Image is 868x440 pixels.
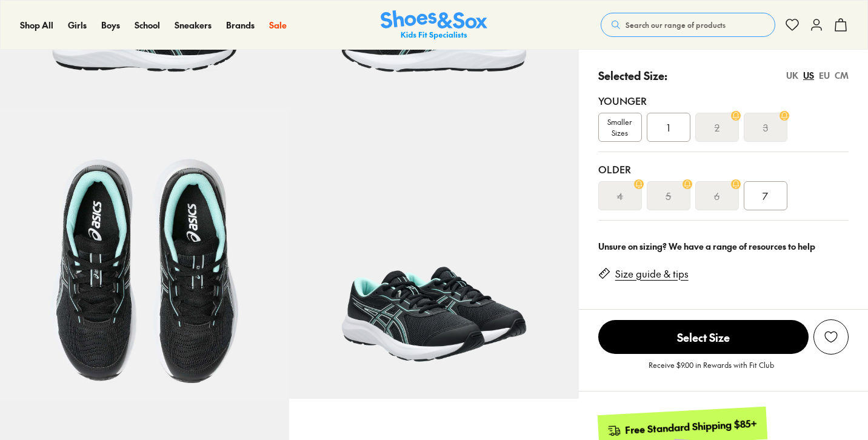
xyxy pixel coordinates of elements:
[381,10,487,40] img: SNS_Logo_Responsive.svg
[598,67,667,84] p: Selected Size:
[68,19,87,31] span: Girls
[649,359,774,381] p: Receive $9.00 in Rewards with Fit Club
[813,319,849,355] button: Add to Wishlist
[101,19,120,31] span: Boys
[20,19,53,31] span: Shop All
[598,319,809,355] button: Select Size
[135,19,160,31] span: School
[819,69,830,82] div: EU
[68,19,87,32] a: Girls
[269,19,287,31] span: Sale
[615,267,689,281] a: Size guide & tips
[135,19,160,32] a: School
[624,417,757,437] div: Free Standard Shipping $85+
[601,13,775,37] button: Search our range of products
[599,116,641,138] span: Smaller Sizes
[598,93,849,108] div: Younger
[289,109,578,398] img: 7-522437_1
[20,19,53,32] a: Shop All
[598,240,849,253] div: Unsure on sizing? We have a range of resources to help
[101,19,120,32] a: Boys
[763,188,768,203] span: 7
[617,188,623,203] s: 4
[803,69,814,82] div: US
[598,320,809,354] span: Select Size
[381,10,487,40] a: Shoes & Sox
[175,19,212,32] a: Sneakers
[763,120,768,135] s: 3
[226,19,255,32] a: Brands
[666,188,671,203] s: 5
[226,19,255,31] span: Brands
[786,69,798,82] div: UK
[175,19,212,31] span: Sneakers
[598,162,849,176] div: Older
[667,120,670,135] span: 1
[835,69,849,82] div: CM
[269,19,287,32] a: Sale
[715,120,719,135] s: 2
[714,188,719,203] s: 6
[626,19,726,30] span: Search our range of products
